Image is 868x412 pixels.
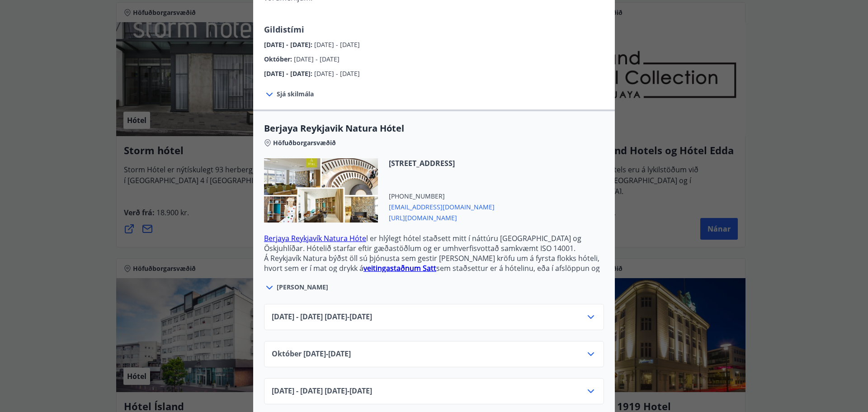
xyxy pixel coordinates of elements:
[389,212,495,223] span: [URL][DOMAIN_NAME]
[264,55,294,63] span: Október :
[277,90,314,99] span: Sjá skilmála
[314,69,360,78] span: [DATE] - [DATE]
[389,158,495,168] span: [STREET_ADDRESS]
[273,138,336,147] span: Höfuðborgarsvæðið
[264,40,314,49] span: [DATE] - [DATE] :
[294,55,340,63] span: [DATE] - [DATE]
[314,40,360,49] span: [DATE] - [DATE]
[264,253,604,283] p: Á Reykjavík Natura býðst öll sú þjónusta sem gestir [PERSON_NAME] kröfu um á fyrsta flokks hóteli...
[264,233,366,243] a: Berjaya Reykjavík Natura Hóte
[363,263,436,273] a: veitingastaðnum Satt
[264,122,604,135] span: Berjaya Reykjavik Natura Hótel
[264,69,314,78] span: [DATE] - [DATE] :
[264,233,604,253] p: l er hlýlegt hótel staðsett mitt í náttúru [GEOGRAPHIC_DATA] og Öskjuhlíðar. Hótelið starfar efti...
[389,201,495,212] span: [EMAIL_ADDRESS][DOMAIN_NAME]
[264,24,304,35] span: Gildistími
[389,192,495,201] span: [PHONE_NUMBER]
